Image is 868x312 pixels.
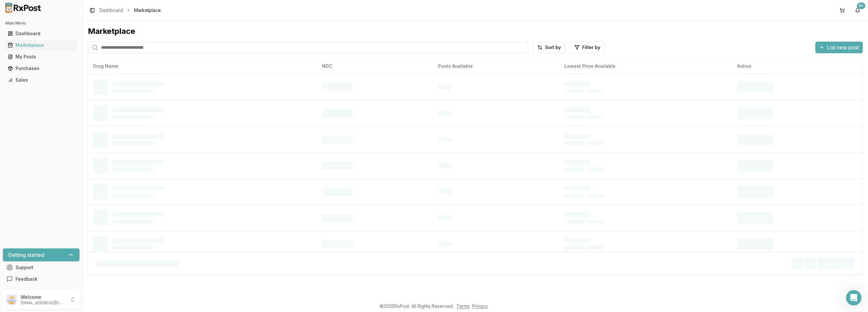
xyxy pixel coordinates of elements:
button: Dashboard [3,28,80,39]
div: Sales [8,77,75,83]
th: Posts Available [433,58,559,74]
div: 9+ [857,3,865,9]
th: Drug Name [88,58,317,74]
h2: Main Menu [5,21,77,26]
a: Terms [457,303,470,309]
button: My Posts [3,52,80,62]
button: Filter by [570,42,604,53]
span: Marketplace [134,7,161,14]
a: Purchases [5,63,77,74]
button: Marketplace [3,40,80,50]
h3: Getting started [8,251,44,259]
a: My Posts [5,51,77,63]
button: Purchases [3,63,80,74]
div: Purchases [8,65,75,72]
a: Dashboard [5,28,77,39]
iframe: Intercom live chat [846,290,862,306]
img: RxPost Logo [3,3,44,13]
div: Marketplace [8,42,75,48]
p: [EMAIL_ADDRESS][DOMAIN_NAME] [21,300,66,306]
img: User avatar [6,295,17,305]
a: List new post [815,45,863,51]
span: Feedback [15,276,37,282]
a: Privacy [472,303,488,309]
button: Sales [3,75,80,85]
th: Lowest Price Available [559,58,732,74]
span: Filter by [582,44,600,51]
p: Welcome [21,294,66,300]
a: Marketplace [5,39,77,51]
div: Dashboard [8,30,75,37]
button: Support [3,262,80,273]
a: Dashboard [99,7,123,14]
span: List new post [827,44,859,51]
button: Sort by [533,42,565,53]
button: Feedback [3,273,80,285]
th: NDC [317,58,433,74]
nav: breadcrumb [99,7,161,14]
span: Sort by [545,44,561,51]
div: Marketplace [88,26,863,36]
a: Sales [5,74,77,86]
button: List new post [815,42,863,53]
button: 9+ [852,5,863,15]
th: Action [732,58,863,74]
div: My Posts [8,54,75,60]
